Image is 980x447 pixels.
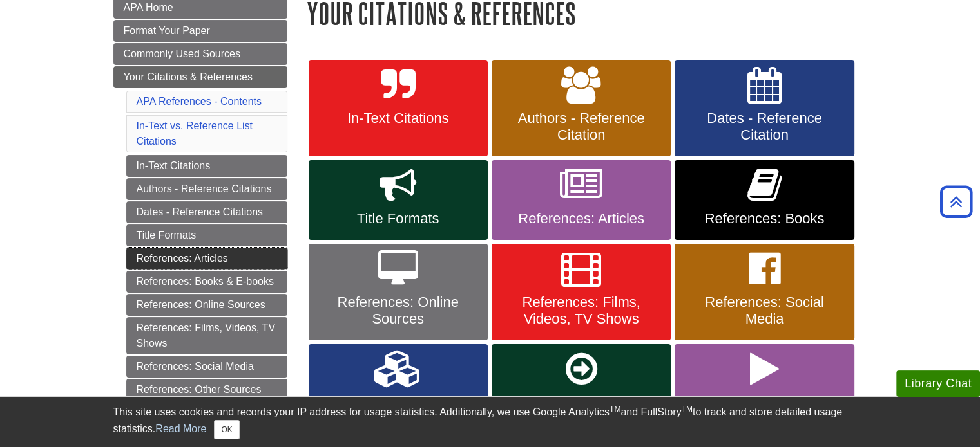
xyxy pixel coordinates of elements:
a: References: Books & E-books [126,271,287,293]
a: APA References - Contents [137,96,262,107]
span: References: Social Media [684,294,844,327]
a: Authors - Reference Citation [492,60,671,157]
span: In-Text Citations [318,110,478,127]
span: References: Articles [501,210,661,227]
span: Dates - Reference Citation [684,110,844,143]
a: In-Text Citations [309,60,488,157]
span: Format Your Paper [124,25,210,36]
span: References: Secondary/Indirect Sources [501,394,661,444]
a: Format Your Paper [113,20,287,42]
sup: TM [682,405,693,414]
a: In-Text Citations [126,155,287,177]
a: References: Other Sources [126,379,287,401]
a: Title Formats [309,160,488,240]
span: References: Other Sources [318,394,478,428]
a: In-Text vs. Reference List Citations [137,120,253,147]
span: References: Books [684,210,844,227]
a: Commonly Used Sources [113,43,287,65]
a: References: Online Sources [126,294,287,316]
a: Back to Top [936,193,977,210]
a: Dates - Reference Citations [126,201,287,223]
span: Reference List: Video Tutorials [684,394,844,428]
a: Title Formats [126,224,287,246]
sup: TM [610,405,620,414]
a: References: Social Media [126,356,287,378]
button: Close [214,420,239,439]
span: Authors - Reference Citation [501,110,661,143]
span: Title Formats [318,210,478,227]
a: Dates - Reference Citation [675,60,854,157]
a: Your Citations & References [113,66,287,88]
a: References: Films, Videos, TV Shows [126,317,287,354]
span: References: Films, Videos, TV Shows [501,294,661,327]
a: References: Books [675,160,854,240]
span: Your Citations & References [124,71,253,82]
span: Commonly Used Sources [124,48,240,59]
a: References: Films, Videos, TV Shows [492,244,671,340]
div: This site uses cookies and records your IP address for usage statistics. Additionally, we use Goo... [113,405,867,439]
span: APA Home [124,2,173,13]
a: Authors - Reference Citations [126,178,287,200]
a: References: Social Media [675,244,854,340]
a: References: Online Sources [309,244,488,340]
a: Read More [155,423,206,434]
a: References: Articles [492,160,671,240]
button: Library Chat [896,370,980,397]
a: References: Articles [126,248,287,269]
span: References: Online Sources [318,294,478,327]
